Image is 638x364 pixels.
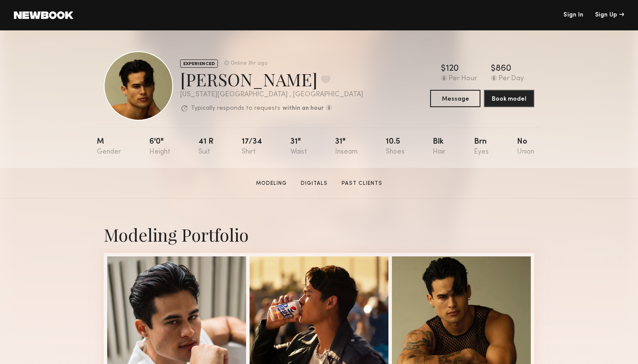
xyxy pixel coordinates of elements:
[430,90,480,107] button: Message
[242,138,262,156] div: 17/34
[595,12,624,18] div: Sign Up
[230,61,267,66] div: Online 3hr ago
[386,138,405,156] div: 10.5
[198,138,214,156] div: 41 r
[149,138,170,156] div: 6'0"
[104,223,534,246] div: Modeling Portfolio
[297,180,331,187] a: Digitals
[97,138,121,156] div: M
[441,65,446,73] div: $
[484,90,534,107] button: Book model
[180,91,363,98] div: [US_STATE][GEOGRAPHIC_DATA] , [GEOGRAPHIC_DATA]
[496,65,511,73] div: 860
[180,59,218,68] div: EXPERIENCED
[517,138,534,156] div: No
[191,105,280,111] p: Typically responds to requests
[474,138,489,156] div: Brn
[283,105,324,111] b: within an hour
[491,65,496,73] div: $
[563,12,583,18] a: Sign In
[253,180,290,187] a: Modeling
[449,75,477,83] div: Per Hour
[180,68,363,91] div: [PERSON_NAME]
[335,138,358,156] div: 31"
[446,65,459,73] div: 120
[338,180,386,187] a: Past Clients
[433,138,446,156] div: Blk
[499,75,524,83] div: Per Day
[290,138,307,156] div: 31"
